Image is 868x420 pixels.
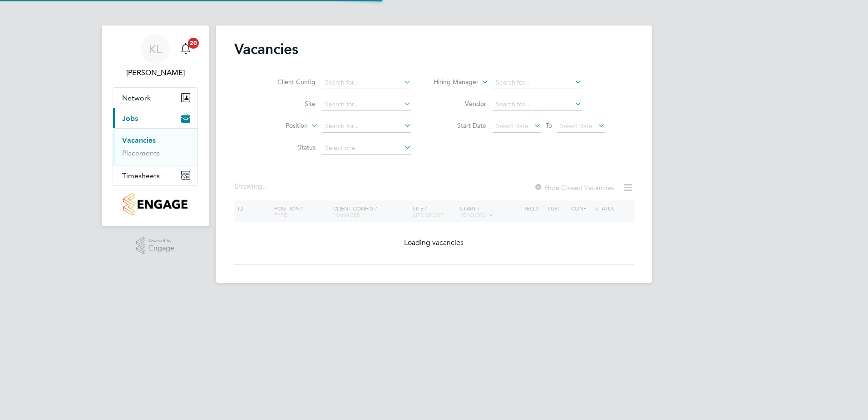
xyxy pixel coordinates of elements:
[543,120,555,131] span: To
[113,165,197,185] button: Timesheets
[149,43,162,55] span: KL
[234,40,298,58] h2: Vacancies
[122,171,160,180] span: Timesheets
[149,237,174,245] span: Powered by
[493,76,582,89] input: Search for...
[113,128,197,165] div: Jobs
[263,100,316,108] label: Site
[122,136,156,145] a: Vacancies
[322,98,411,111] input: Search for...
[122,94,151,102] span: Network
[113,193,198,215] a: Go to home page
[177,35,195,64] a: 20
[496,122,528,130] span: Select date
[234,182,270,191] div: Showing
[263,78,316,86] label: Client Config
[113,67,198,78] span: Kristoffer Lee
[534,183,614,192] label: Hide Closed Vacancies
[560,122,592,130] span: Select date
[426,78,478,87] label: Hiring Manager
[149,245,174,252] span: Engage
[102,25,209,226] nav: Main navigation
[113,35,198,78] a: KL[PERSON_NAME]
[322,142,411,155] input: Select one
[123,193,187,215] img: countryside-properties-logo-retina.png
[136,237,175,255] a: Powered byEngage
[188,38,199,49] span: 20
[322,76,411,89] input: Search for...
[434,100,486,108] label: Vendor
[113,88,197,108] button: Network
[256,121,308,130] label: Position
[262,182,268,191] span: ...
[322,120,411,133] input: Search for...
[434,121,486,130] label: Start Date
[263,143,316,151] label: Status
[113,108,197,128] button: Jobs
[122,114,138,123] span: Jobs
[493,98,582,111] input: Search for...
[122,149,160,157] a: Placements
